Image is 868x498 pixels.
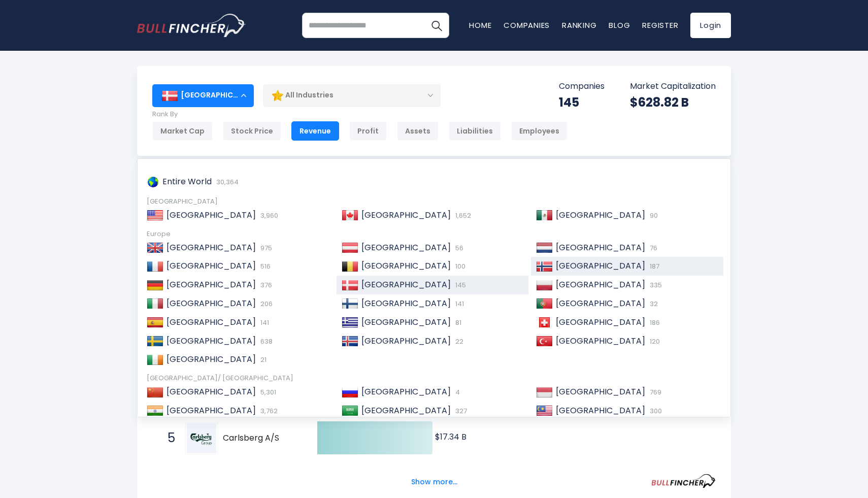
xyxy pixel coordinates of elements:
[556,279,645,290] span: [GEOGRAPHIC_DATA]
[647,261,659,271] span: 187
[258,299,273,309] span: 206
[504,20,550,30] a: Companies
[258,406,278,416] span: 3,762
[647,299,658,309] span: 32
[453,261,465,271] span: 100
[258,337,273,346] span: 638
[162,429,173,447] span: 5
[361,335,451,347] span: [GEOGRAPHIC_DATA]
[147,197,721,206] div: [GEOGRAPHIC_DATA]
[556,297,645,309] span: [GEOGRAPHIC_DATA]
[361,242,451,253] span: [GEOGRAPHIC_DATA]
[469,20,491,30] a: Home
[453,337,463,346] span: 22
[647,243,657,253] span: 76
[559,81,605,92] p: Companies
[166,279,256,290] span: [GEOGRAPHIC_DATA]
[690,13,731,38] a: Login
[162,176,212,187] span: Entire World
[137,14,246,37] a: Go to homepage
[258,318,269,327] span: 141
[609,20,630,30] a: Blog
[258,387,276,397] span: 5,301
[166,209,256,221] span: [GEOGRAPHIC_DATA]
[556,242,645,253] span: [GEOGRAPHIC_DATA]
[642,20,678,30] a: Register
[152,84,254,107] div: [GEOGRAPHIC_DATA]
[405,474,463,490] button: Show more...
[453,211,471,220] span: 1,652
[263,84,441,107] div: All Industries
[361,279,451,290] span: [GEOGRAPHIC_DATA]
[559,94,605,110] div: 145
[137,14,246,37] img: bullfincher logo
[647,337,660,346] span: 120
[453,406,467,416] span: 327
[562,20,596,30] a: Ranking
[166,353,256,365] span: [GEOGRAPHIC_DATA]
[152,110,567,119] p: Rank By
[291,121,339,141] div: Revenue
[166,386,256,397] span: [GEOGRAPHIC_DATA]
[152,121,213,141] div: Market Cap
[166,260,256,272] span: [GEOGRAPHIC_DATA]
[147,230,721,239] div: Europe
[556,386,645,397] span: [GEOGRAPHIC_DATA]
[223,121,281,141] div: Stock Price
[647,211,658,220] span: 90
[453,243,463,253] span: 56
[258,211,278,220] span: 3,960
[166,297,256,309] span: [GEOGRAPHIC_DATA]
[630,81,716,92] p: Market Capitalization
[453,299,464,309] span: 141
[361,405,451,416] span: [GEOGRAPHIC_DATA]
[361,316,451,328] span: [GEOGRAPHIC_DATA]
[511,121,567,141] div: Employees
[647,406,662,416] span: 300
[424,13,449,38] button: Search
[147,374,721,383] div: [GEOGRAPHIC_DATA]/ [GEOGRAPHIC_DATA]
[258,261,271,271] span: 516
[258,280,272,290] span: 376
[223,433,299,444] span: Carlsberg A/S
[453,387,460,397] span: 4
[453,318,461,327] span: 81
[166,316,256,328] span: [GEOGRAPHIC_DATA]
[449,121,501,141] div: Liabilities
[556,405,645,416] span: [GEOGRAPHIC_DATA]
[349,121,387,141] div: Profit
[166,335,256,347] span: [GEOGRAPHIC_DATA]
[435,431,466,443] text: $17.34 B
[166,242,256,253] span: [GEOGRAPHIC_DATA]
[361,260,451,272] span: [GEOGRAPHIC_DATA]
[166,405,256,416] span: [GEOGRAPHIC_DATA]
[556,316,645,328] span: [GEOGRAPHIC_DATA]
[647,387,661,397] span: 769
[187,423,216,453] img: Carlsberg A/S
[214,177,239,187] span: 30,364
[397,121,439,141] div: Assets
[556,260,645,272] span: [GEOGRAPHIC_DATA]
[647,318,660,327] span: 186
[556,209,645,221] span: [GEOGRAPHIC_DATA]
[361,386,451,397] span: [GEOGRAPHIC_DATA]
[361,297,451,309] span: [GEOGRAPHIC_DATA]
[258,355,266,364] span: 21
[630,94,716,110] div: $628.82 B
[258,243,272,253] span: 975
[453,280,466,290] span: 145
[556,335,645,347] span: [GEOGRAPHIC_DATA]
[647,280,662,290] span: 335
[361,209,451,221] span: [GEOGRAPHIC_DATA]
